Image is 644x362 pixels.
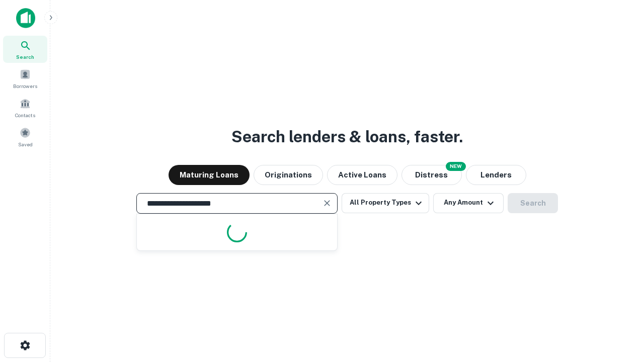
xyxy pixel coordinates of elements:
img: capitalize-icon.png [16,8,35,28]
button: Lenders [466,165,526,185]
iframe: Chat Widget [594,282,644,330]
a: Saved [3,123,47,150]
a: Contacts [3,94,47,121]
button: Originations [254,165,323,185]
div: NEW [446,162,466,171]
span: Saved [18,140,33,148]
button: Search distressed loans with lien and other non-mortgage details. [401,165,462,185]
a: Borrowers [3,65,47,92]
button: Any Amount [433,193,504,213]
a: Search [3,36,47,63]
button: Active Loans [327,165,397,185]
span: Contacts [15,111,35,119]
button: Clear [320,196,334,210]
button: All Property Types [342,193,429,213]
button: Maturing Loans [169,165,250,185]
span: Search [16,53,34,61]
span: Borrowers [13,82,37,90]
h3: Search lenders & loans, faster. [231,125,463,149]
